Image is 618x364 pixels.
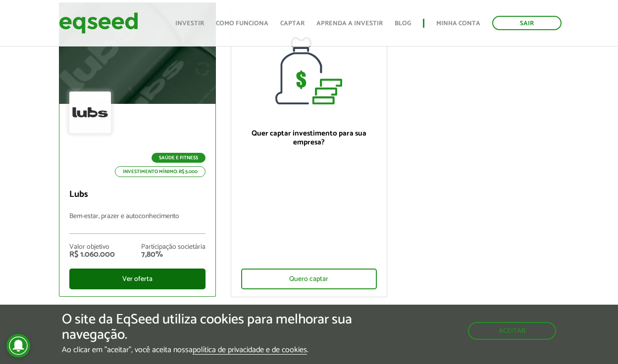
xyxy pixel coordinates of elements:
a: Aprenda a investir [316,20,383,27]
p: Quer captar investimento para sua empresa? [241,129,377,147]
a: Blog [395,20,411,27]
h5: O site da EqSeed utiliza cookies para melhorar sua navegação. [62,312,359,343]
p: Bem-estar, prazer e autoconhecimento [69,213,206,234]
div: Valor objetivo [69,244,115,251]
a: Sair [492,16,562,30]
a: Minha conta [436,20,480,27]
p: Investimento mínimo: R$ 5.000 [115,166,206,177]
div: Quero captar [241,269,377,289]
button: Aceitar [468,322,556,340]
a: política de privacidade e de cookies [193,346,307,355]
p: Lubs [69,189,206,200]
a: Quer captar investimento para sua empresa? Quero captar [231,2,388,297]
p: Ao clicar em "aceitar", você aceita nossa . [62,345,359,355]
div: Participação societária [141,244,206,251]
div: Ver oferta [69,269,206,289]
div: R$ 1.060.000 [69,251,115,259]
a: Investir [175,20,204,27]
a: Como funciona [216,20,268,27]
div: 7,80% [141,251,206,259]
a: Captar [280,20,305,27]
a: Saúde e Fitness Investimento mínimo: R$ 5.000 Lubs Bem-estar, prazer e autoconhecimento Valor obj... [59,2,216,297]
p: Saúde e Fitness [152,153,206,163]
img: EqSeed [59,10,138,36]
